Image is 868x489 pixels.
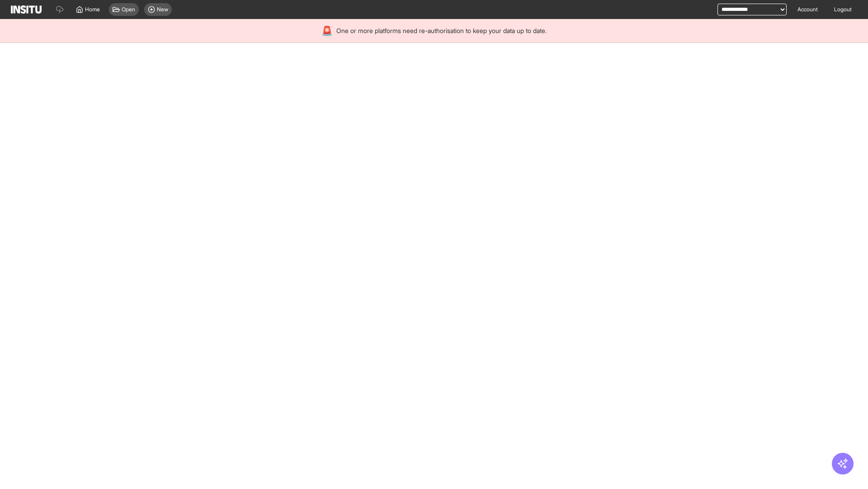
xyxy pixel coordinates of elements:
[122,6,135,13] span: Open
[336,26,547,35] span: One or more platforms need re-authorisation to keep your data up to date.
[157,6,168,13] span: New
[321,24,333,37] div: 🚨
[11,5,42,14] img: Logo
[85,6,100,13] span: Home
